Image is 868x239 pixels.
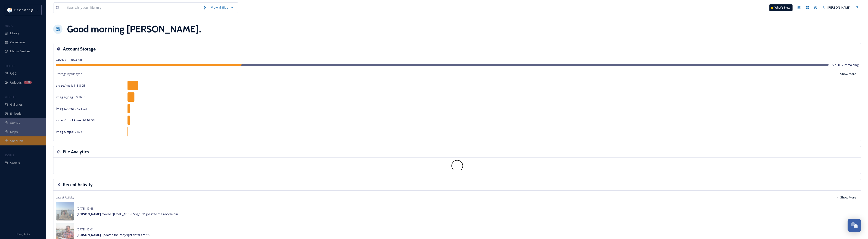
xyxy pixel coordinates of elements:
span: Socials [10,161,20,165]
span: 246.32 GB / 1024 GB [56,58,82,62]
span: Collections [10,40,25,44]
button: Show More [834,69,859,79]
span: SnapLink [10,139,23,143]
span: Storage by file type [56,72,82,76]
strong: image/mpo : [56,130,74,134]
span: [PERSON_NAME] [828,5,850,9]
a: Privacy Policy [16,231,30,237]
strong: video/quicktime : [56,118,82,122]
strong: [PERSON_NAME] [77,233,101,237]
strong: image/ARW : [56,107,74,111]
span: SOCIALS [5,154,14,157]
span: Library [10,31,19,35]
h3: Account Storage [63,46,96,52]
span: 27.74 GB [56,107,87,111]
span: [DATE] 15:01 [77,227,93,231]
span: Stories [10,120,20,125]
h3: Recent Activity [63,181,93,188]
span: moved "[EMAIL_ADDRESS]_1891.jpeg" to the recycle bin. [77,212,179,216]
span: 72.8 GB [56,95,85,99]
h1: Good morning [PERSON_NAME] . [67,22,201,36]
span: 113.8 GB [56,83,86,88]
a: View all files [209,3,236,12]
span: UGC [10,71,16,76]
span: COLLECT [5,64,15,68]
h3: File Analytics [63,148,89,155]
span: 777.68 GB remaining [831,63,859,67]
span: Galleries [10,102,23,107]
strong: video/mp4 : [56,83,73,88]
span: WIDGETS [5,95,15,99]
button: Show More [834,193,859,202]
span: Uploads [10,80,22,85]
a: What's New [769,4,793,11]
span: 26.16 GB [56,118,95,122]
input: Search your library [64,3,200,13]
strong: [PERSON_NAME] [77,212,101,216]
span: Embeds [10,111,22,116]
span: Latest Activity [56,195,74,200]
strong: image/jpeg : [56,95,74,99]
span: Maps [10,130,18,134]
span: [DATE] 15:48 [77,206,93,211]
span: Media Centres [10,49,31,53]
span: Destination [GEOGRAPHIC_DATA] [14,8,60,12]
span: MEDIA [5,24,13,27]
span: 2.62 GB [56,130,85,134]
span: updated the copyright details to "". [77,233,150,237]
img: 188dce70-2d29-4f22-bcb9-624c631b9f63.jpg [56,202,74,220]
a: [PERSON_NAME] [820,3,853,12]
span: Privacy Policy [16,233,30,236]
img: download.png [7,8,12,12]
div: 1.2k [24,81,32,84]
button: Open Chat [848,219,861,232]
